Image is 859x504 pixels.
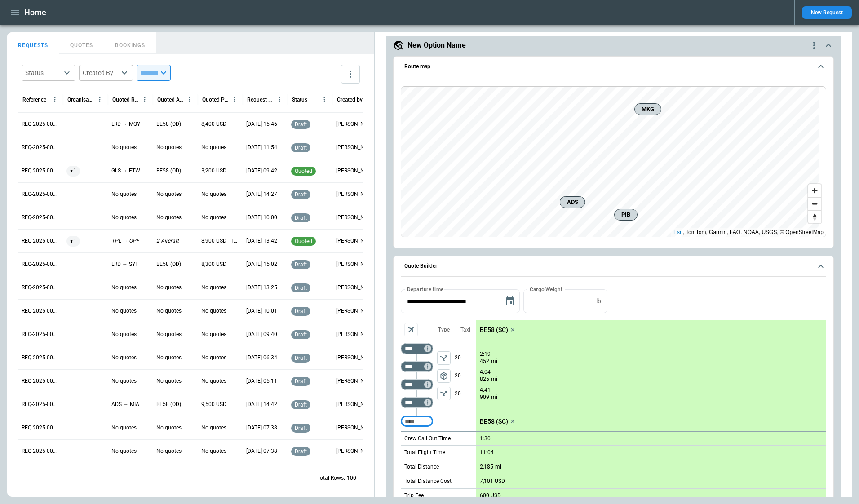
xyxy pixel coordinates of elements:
p: 825 [480,376,489,383]
p: 4:41 [480,387,491,393]
h1: Home [24,7,46,18]
p: REQ-2025-000260 [22,424,59,432]
p: No quotes [156,214,182,221]
p: 09/11/2025 09:42 [246,167,277,175]
p: No quotes [111,307,137,315]
span: quoted [293,238,314,244]
p: 7,101 USD [480,478,505,485]
div: Request Created At (UTC-05:00) [247,97,274,103]
p: George O'Bryan [336,447,374,455]
button: more [341,65,360,84]
p: No quotes [201,424,226,432]
span: draft [293,332,309,338]
p: 09/11/2025 15:46 [246,120,277,128]
p: REQ-2025-000263 [22,354,59,362]
p: REQ-2025-000272 [22,144,59,151]
p: 20 [455,367,476,385]
span: draft [293,355,309,361]
span: draft [293,425,309,431]
p: REQ-2025-000264 [22,331,59,338]
p: 09/11/2025 11:54 [246,144,277,151]
button: QUOTES [59,32,104,54]
p: No quotes [201,354,226,362]
p: Total Flight Time [404,449,445,456]
p: No quotes [111,331,137,338]
p: REQ-2025-000269 [22,214,59,221]
p: No quotes [201,331,226,338]
p: 08/26/2025 07:38 [246,447,277,455]
p: 08/27/2025 06:34 [246,354,277,362]
p: 8,900 USD - 10,200 USD [201,237,239,245]
p: No quotes [201,190,226,198]
button: Request Created At (UTC-05:00) column menu [274,94,285,106]
p: Total Rows: [317,474,345,482]
p: Ben Gundermann [336,190,374,198]
p: 09/03/2025 10:01 [246,307,277,315]
div: Created by [337,97,363,103]
span: Aircraft selection [404,323,418,336]
span: PIB [618,210,633,219]
button: Zoom in [808,184,821,197]
p: Type [438,326,450,334]
span: draft [293,261,309,268]
h6: Quote Builder [404,263,437,269]
canvas: Map [401,87,819,237]
p: George O'Bryan [336,307,374,315]
button: Status column menu [319,94,330,106]
button: New Request [802,6,852,19]
div: Too short [401,379,433,390]
span: draft [293,285,309,291]
p: No quotes [201,307,226,315]
button: left aligned [437,369,451,383]
p: No quotes [156,284,182,292]
p: 9,500 USD [201,401,226,408]
p: BE58 (SC) [480,326,508,334]
label: Departure time [407,285,444,293]
p: No quotes [201,377,226,385]
p: ADS → MIA [111,401,139,408]
p: 2 Aircraft [156,237,179,245]
p: REQ-2025-000270 [22,190,59,198]
p: No quotes [156,190,182,198]
span: package_2 [439,371,448,380]
span: +1 [66,159,80,182]
div: Reference [22,97,46,103]
div: Status [292,97,307,103]
p: Ben Gundermann [336,214,374,221]
div: Status [25,68,61,77]
p: 452 [480,358,489,365]
p: 600 USD [480,492,501,499]
p: No quotes [111,354,137,362]
p: 08/29/2025 09:40 [246,331,277,338]
p: 3,200 USD [201,167,226,175]
p: lb [596,297,601,305]
button: Quote Builder [401,256,826,277]
p: Crew Call Out Time [404,435,451,442]
p: 8,400 USD [201,120,226,128]
p: 909 [480,393,489,401]
p: No quotes [156,144,182,151]
p: GLS → FTW [111,167,140,175]
div: , TomTom, Garmin, FAO, NOAA, USGS, © OpenStreetMap [673,228,824,237]
p: REQ-2025-000266 [22,284,59,292]
p: REQ-2025-000261 [22,401,59,408]
p: No quotes [156,447,182,455]
p: REQ-2025-000273 [22,120,59,128]
p: No quotes [111,424,137,432]
h5: New Option Name [407,40,466,50]
p: George O'Bryan [336,354,374,362]
p: 08/26/2025 07:38 [246,424,277,432]
div: Too short [401,416,433,427]
span: draft [293,145,309,151]
p: LRD → MQY [111,120,140,128]
p: No quotes [156,307,182,315]
p: 09/08/2025 14:27 [246,190,277,198]
span: ADS [563,198,581,207]
span: draft [293,191,309,198]
p: 2,185 [480,464,493,470]
p: 09/05/2025 10:00 [246,214,277,221]
p: No quotes [111,214,137,221]
p: LRD → SYI [111,261,137,268]
p: 08/27/2025 05:11 [246,377,277,385]
span: Type of sector [437,351,451,365]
